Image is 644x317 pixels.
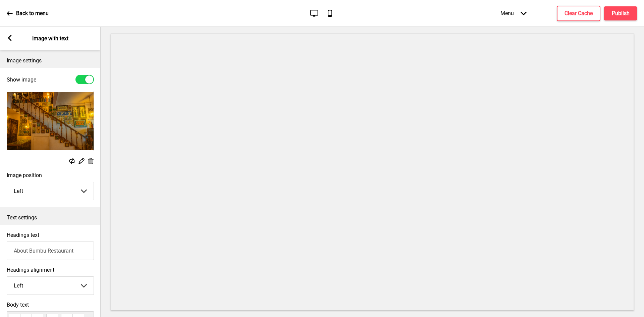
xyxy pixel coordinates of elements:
[7,76,36,83] label: Show image
[16,10,49,17] p: Back to menu
[494,3,533,23] div: Menu
[32,35,68,42] p: Image with text
[612,10,630,17] h4: Publish
[557,6,600,21] button: Clear Cache
[7,57,94,64] p: Image settings
[7,302,94,308] span: Body text
[7,172,94,178] label: Image position
[565,10,593,17] h4: Clear Cache
[604,6,637,20] button: Publish
[7,91,94,151] img: Image
[7,4,49,22] a: Back to menu
[7,232,39,238] label: Headings text
[7,214,94,221] p: Text settings
[7,267,94,273] label: Headings alignment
